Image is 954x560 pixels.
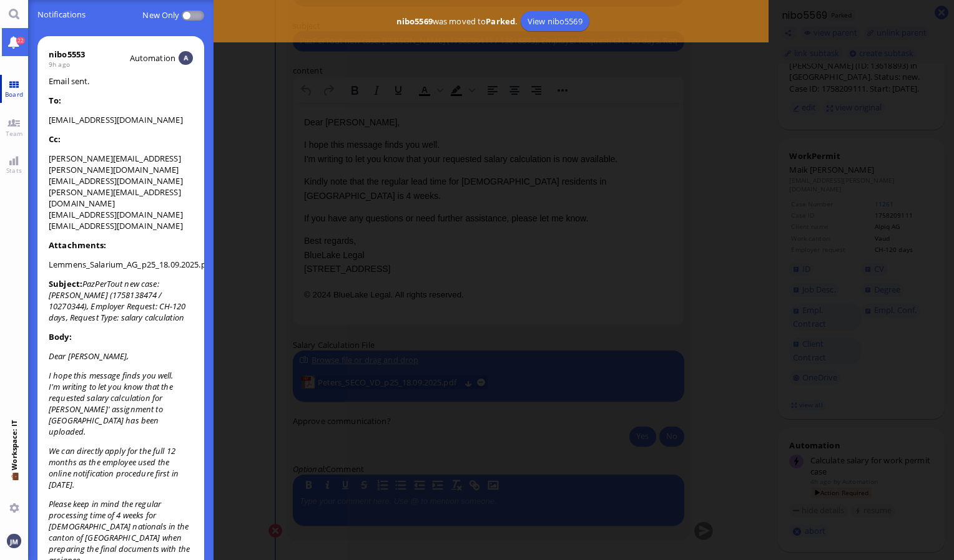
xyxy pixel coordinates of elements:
[49,278,186,323] i: PazPerTout new case: [PERSON_NAME] (1758138474 / 10270344), Employer Request: CH-120 days, Reques...
[49,186,193,209] li: [PERSON_NAME][EMAIL_ADDRESS][DOMAIN_NAME]
[2,129,26,138] span: Team
[49,114,193,125] li: [EMAIL_ADDRESS][DOMAIN_NAME]
[49,350,193,362] p: Dear [PERSON_NAME],
[142,1,179,29] label: New only
[49,95,61,106] strong: To:
[37,1,204,29] span: Notifications
[486,16,515,27] b: Parked
[10,109,380,122] p: If you have any questions or need further assistance, please let me know.
[2,90,26,99] span: Board
[180,1,204,29] p-inputswitch: Disabled
[49,370,193,437] p: I hope this message finds you well. I'm writing to let you know that the requested salary calcula...
[49,133,61,145] strong: Cc:
[49,175,193,186] li: [EMAIL_ADDRESS][DOMAIN_NAME]
[49,60,70,69] span: 9h ago
[49,239,107,251] strong: Attachments:
[10,12,380,26] p: Dear [PERSON_NAME],
[3,166,25,175] span: Stats
[49,49,85,60] div: nibo5553
[9,470,19,498] span: 💼 Workspace: IT
[10,35,380,63] p: I hope this message finds you well. I'm writing to let you know that your requested salary calcul...
[10,12,380,199] body: Rich Text Area. Press ALT-0 for help.
[49,331,72,342] strong: Body:
[7,534,21,548] img: You
[49,209,193,220] li: [EMAIL_ADDRESS][DOMAIN_NAME]
[10,187,170,196] small: © 2024 BlueLake Legal. All rights reserved.
[130,52,175,64] span: automation@bluelakelegal.com
[10,131,380,173] p: Best regards, BlueLake Legal [STREET_ADDRESS]
[10,74,312,97] span: Kindly note that the regular lead time for [DEMOGRAPHIC_DATA] residents in [GEOGRAPHIC_DATA] is 4...
[49,153,193,175] li: [PERSON_NAME][EMAIL_ADDRESS][PERSON_NAME][DOMAIN_NAME]
[396,16,433,27] b: nibo5569
[16,37,25,44] span: 22
[49,278,82,289] strong: Subject:
[393,16,521,27] span: was moved to .
[49,259,193,270] li: Lemmens_Salarium_AG_p25_18.09.2025.pdf
[49,445,193,490] p: We can directly apply for the full 12 months as the employee used the online notification procedu...
[179,51,192,65] img: Automation
[521,11,589,31] a: View nibo5569
[49,220,193,231] li: [EMAIL_ADDRESS][DOMAIN_NAME]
